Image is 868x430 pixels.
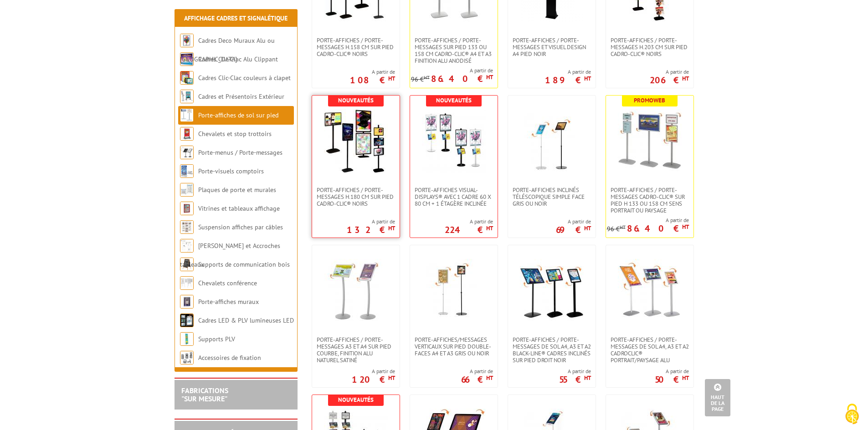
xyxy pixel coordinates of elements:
[198,167,264,175] a: Porte-visuels comptoirs
[422,259,486,323] img: Porte-affiches/messages verticaux sur pied double-faces A4 et A3 Gris ou Noir
[415,336,493,357] span: Porte-affiches/messages verticaux sur pied double-faces A4 et A3 Gris ou Noir
[556,227,591,233] p: 69 €
[198,92,284,101] a: Cadres et Présentoirs Extérieur
[705,379,730,416] a: Haut de la page
[198,316,294,324] a: Cadres LED & PLV lumineuses LED
[352,377,395,382] p: 120 €
[352,368,395,375] span: A partir de
[415,37,493,64] span: Porte-affiches / Porte-messages sur pied 133 ou 158 cm Cadro-Clic® A4 et A3 finition alu anodisé
[180,36,275,63] a: Cadres Deco Muraux Alu ou [GEOGRAPHIC_DATA]
[350,77,395,83] p: 108 €
[198,148,282,157] a: Porte-menus / Porte-messages
[198,55,278,63] a: Cadres Clic-Clac Alu Clippant
[338,96,374,104] b: Nouveautés
[180,108,194,122] img: Porte-affiches de sol sur pied
[611,187,689,214] span: Porte-affiches / Porte-messages Cadro-Clic® sur pied H 133 ou 158 cm sens portrait ou paysage
[180,242,280,268] a: [PERSON_NAME] et Accroches tableaux
[627,226,689,231] p: 86.40 €
[556,218,591,225] span: A partir de
[180,34,194,47] img: Cadres Deco Muraux Alu ou Bois
[520,259,584,323] img: Porte-affiches / Porte-messages de sol A4, A3 et A2 Black-Line® cadres inclinés sur Pied Droit Noir
[324,109,388,173] img: Porte-affiches / Porte-messages H.180 cm SUR PIED CADRO-CLIC® NOIRS
[312,37,400,57] a: Porte-affiches / Porte-messages H.158 cm sur pied Cadro-Clic® NOIRS
[520,109,584,173] img: Porte-affiches inclinés téléscopique simple face gris ou noir
[611,336,689,364] span: Porte-affiches / Porte-messages de sol A4, A3 et A2 CadroClic® portrait/paysage alu
[181,386,228,403] a: FABRICATIONS"Sur Mesure"
[198,111,278,119] a: Porte-affiches de sol sur pied
[682,374,689,382] sup: HT
[180,127,194,141] img: Chevalets et stop trottoirs
[180,146,194,159] img: Porte-menus / Porte-messages
[411,67,493,74] span: A partir de
[317,336,395,364] span: Porte-affiches / Porte-messages A3 et A4 sur pied courbe, finition alu naturel satiné
[180,332,194,346] img: Supports PLV
[545,77,591,83] p: 189 €
[508,187,596,207] a: Porte-affiches inclinés téléscopique simple face gris ou noir
[198,279,257,287] a: Chevalets conférence
[606,187,693,214] a: Porte-affiches / Porte-messages Cadro-Clic® sur pied H 133 ou 158 cm sens portrait ou paysage
[411,76,430,83] p: 96 €
[486,224,493,232] sup: HT
[180,351,194,364] img: Accessoires de fixation
[559,377,591,382] p: 55 €
[180,239,194,253] img: Cimaises et Accroches tableaux
[350,68,395,76] span: A partir de
[606,336,693,364] a: Porte-affiches / Porte-messages de sol A4, A3 et A2 CadroClic® portrait/paysage alu
[347,218,395,225] span: A partir de
[513,187,591,207] span: Porte-affiches inclinés téléscopique simple face gris ou noir
[559,368,591,375] span: A partir de
[180,202,194,215] img: Vitrines et tableaux affichage
[513,336,591,364] span: Porte-affiches / Porte-messages de sol A4, A3 et A2 Black-Line® cadres inclinés sur Pied Droit Noir
[312,187,400,207] a: Porte-affiches / Porte-messages H.180 cm SUR PIED CADRO-CLIC® NOIRS
[445,218,493,225] span: A partir de
[650,77,689,83] p: 206 €
[634,96,665,104] b: Promoweb
[338,396,374,404] b: Nouveautés
[655,377,689,382] p: 50 €
[198,186,276,194] a: Plaques de porte et murales
[312,336,400,364] a: Porte-affiches / Porte-messages A3 et A4 sur pied courbe, finition alu naturel satiné
[180,71,194,85] img: Cadres Clic-Clac couleurs à clapet
[410,336,498,357] a: Porte-affiches/messages verticaux sur pied double-faces A4 et A3 Gris ou Noir
[682,223,689,231] sup: HT
[198,223,283,231] a: Suspension affiches par câbles
[618,259,682,323] img: Porte-affiches / Porte-messages de sol A4, A3 et A2 CadroClic® portrait/paysage alu
[180,164,194,178] img: Porte-visuels comptoirs
[388,75,395,82] sup: HT
[180,220,194,234] img: Suspension affiches par câbles
[422,109,486,173] img: PORTE-AFFICHES VISUAL-DISPLAYS® AVEC 1 CADRE 60 X 80 CM + 1 ÉTAGÈRE INCLINÉE
[198,335,235,343] a: Supports PLV
[836,399,868,430] button: Cookies (fenêtre modale)
[180,90,194,103] img: Cadres et Présentoirs Extérieur
[461,377,493,382] p: 66 €
[198,354,261,362] a: Accessoires de fixation
[607,217,689,224] span: A partir de
[486,374,493,382] sup: HT
[184,14,288,22] a: Affichage Cadres et Signalétique
[508,37,596,57] a: Porte-affiches / Porte-messages et Visuel Design A4 pied noir
[388,374,395,382] sup: HT
[584,224,591,232] sup: HT
[841,403,863,425] img: Cookies (fenêtre modale)
[198,74,291,82] a: Cadres Clic-Clac couleurs à clapet
[584,75,591,82] sup: HT
[584,374,591,382] sup: HT
[317,187,395,207] span: Porte-affiches / Porte-messages H.180 cm SUR PIED CADRO-CLIC® NOIRS
[180,295,194,309] img: Porte-affiches muraux
[620,224,626,230] sup: HT
[410,187,498,207] a: PORTE-AFFICHES VISUAL-DISPLAYS® AVEC 1 CADRE 60 X 80 CM + 1 ÉTAGÈRE INCLINÉE
[431,76,493,81] p: 86.40 €
[606,37,693,57] a: Porte-affiches / Porte-messages H.203 cm SUR PIED CADRO-CLIC® NOIRS
[545,68,591,76] span: A partir de
[198,204,280,212] a: Vitrines et tableaux affichage
[317,37,395,57] span: Porte-affiches / Porte-messages H.158 cm sur pied Cadro-Clic® NOIRS
[618,109,682,173] img: Porte-affiches / Porte-messages Cadro-Clic® sur pied H 133 ou 158 cm sens portrait ou paysage
[415,187,493,207] span: PORTE-AFFICHES VISUAL-DISPLAYS® AVEC 1 CADRE 60 X 80 CM + 1 ÉTAGÈRE INCLINÉE
[486,73,493,81] sup: HT
[198,130,272,138] a: Chevalets et stop trottoirs
[424,74,430,81] sup: HT
[180,314,194,327] img: Cadres LED & PLV lumineuses LED
[655,368,689,375] span: A partir de
[461,368,493,375] span: A partir de
[198,260,290,268] a: Supports de communication bois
